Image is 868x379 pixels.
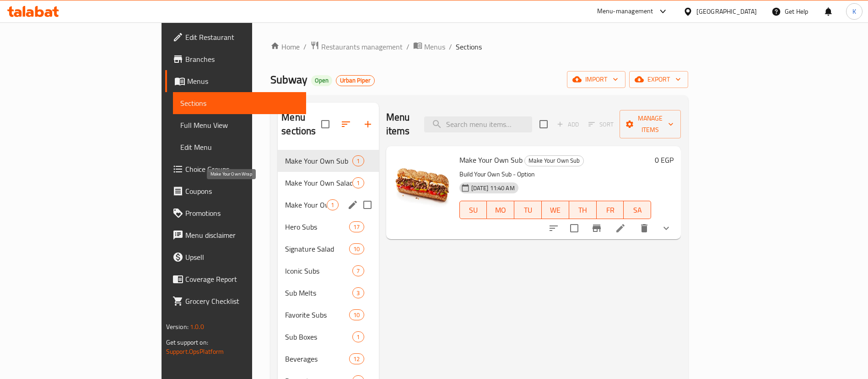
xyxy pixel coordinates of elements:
span: Iconic Subs [285,265,352,276]
span: Version: [166,321,189,333]
span: Open [311,77,332,84]
h2: Menu items [386,110,414,138]
span: Coverage Report [185,274,299,285]
span: SA [627,203,647,217]
span: Make Your Own Sub [459,153,523,167]
span: TU [518,203,538,217]
a: Choice Groups [165,158,307,180]
span: Menus [187,76,299,87]
span: [DATE] 11:40 AM [468,184,518,192]
span: Restaurants management [321,41,403,52]
h6: 0 EGP [655,154,674,166]
span: 1 [353,157,363,165]
span: Grocery Checklist [185,296,299,307]
a: Support.OpsPlatform [166,346,224,357]
div: Make Your Own Sub1 [278,150,378,172]
button: show more [655,217,677,239]
span: Sub Melts [285,287,352,298]
svg: Show Choices [661,223,672,234]
span: Menu disclaimer [185,230,299,241]
span: import [574,74,618,85]
span: 7 [353,267,363,275]
span: Sort sections [335,113,357,135]
li: / [449,41,452,52]
span: Branches [185,54,299,65]
span: Favorite Subs [285,309,349,320]
div: items [349,353,364,364]
span: Make Your Own Sub [285,155,352,166]
span: Menus [424,41,445,52]
span: 1 [353,333,363,341]
span: K [852,6,856,16]
button: TU [514,201,542,219]
span: Coupons [185,186,299,197]
div: Make Your Own Wrap1edit [278,194,378,216]
span: 17 [350,223,363,231]
span: 10 [350,245,363,253]
div: Iconic Subs7 [278,260,378,282]
span: Select all sections [316,115,335,134]
a: Restaurants management [310,41,403,53]
div: items [352,155,364,166]
span: Select section first [582,117,620,132]
span: Edit Restaurant [185,32,299,43]
nav: breadcrumb [270,41,688,53]
a: Coupons [165,180,307,202]
a: Promotions [165,202,307,224]
span: Make Your Own Salad [285,177,352,188]
span: 1.0.0 [190,321,204,333]
button: import [567,71,625,88]
span: Manage items [627,113,674,136]
button: WE [542,201,569,219]
div: Sub Boxes1 [278,326,378,348]
div: items [327,199,338,210]
div: Beverages12 [278,348,378,370]
span: 1 [353,179,363,187]
button: SA [624,201,651,219]
a: Edit menu item [615,223,626,234]
div: Open [311,75,332,86]
div: items [352,331,364,342]
a: Menus [413,41,445,53]
span: Promotions [185,208,299,219]
button: export [629,71,688,88]
div: items [352,287,364,298]
a: Branches [165,48,307,70]
span: 1 [327,201,338,209]
a: Grocery Checklist [165,290,307,312]
span: Make Your Own Sub [525,155,583,166]
div: items [352,265,364,276]
span: Edit Menu [180,142,299,153]
span: Sections [456,41,482,52]
button: MO [487,201,514,219]
a: Coverage Report [165,268,307,290]
span: Sub Boxes [285,331,352,342]
span: Select section [534,115,553,134]
button: sort-choices [543,217,565,239]
span: WE [545,203,566,217]
div: Hero Subs17 [278,216,378,238]
p: Build Your Own Sub - Option [459,169,652,180]
div: Make Your Own Sub [524,155,584,166]
span: Select to update [565,219,584,238]
img: Make Your Own Sub [394,154,452,212]
span: Make Your Own Wrap [285,199,327,210]
button: SU [459,201,487,219]
span: Full Menu View [180,120,299,131]
span: FR [600,203,620,217]
a: Full Menu View [173,114,307,136]
button: delete [633,217,655,239]
div: items [349,221,364,232]
div: Signature Salad [285,243,349,254]
div: items [352,177,364,188]
span: 3 [353,289,363,297]
li: / [406,41,410,52]
button: FR [597,201,624,219]
span: SU [464,203,484,217]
